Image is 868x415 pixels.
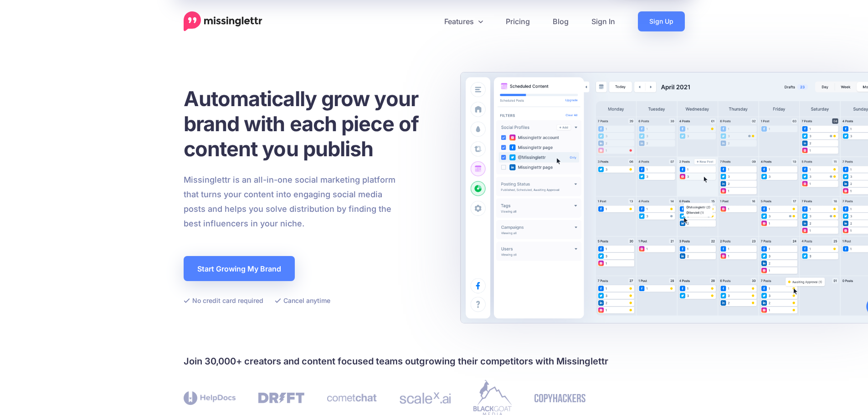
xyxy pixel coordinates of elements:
[184,11,262,31] a: Home
[494,11,541,31] a: Pricing
[184,86,441,161] h1: Automatically grow your brand with each piece of content you publish
[184,295,263,306] li: No credit card required
[541,11,580,31] a: Blog
[184,256,295,281] a: Start Growing My Brand
[184,354,685,369] h4: Join 30,000+ creators and content focused teams outgrowing their competitors with Missinglettr
[275,295,330,306] li: Cancel anytime
[184,173,396,231] p: Missinglettr is an all-in-one social marketing platform that turns your content into engaging soc...
[580,11,627,31] a: Sign In
[433,11,494,31] a: Features
[638,11,685,31] a: Sign Up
